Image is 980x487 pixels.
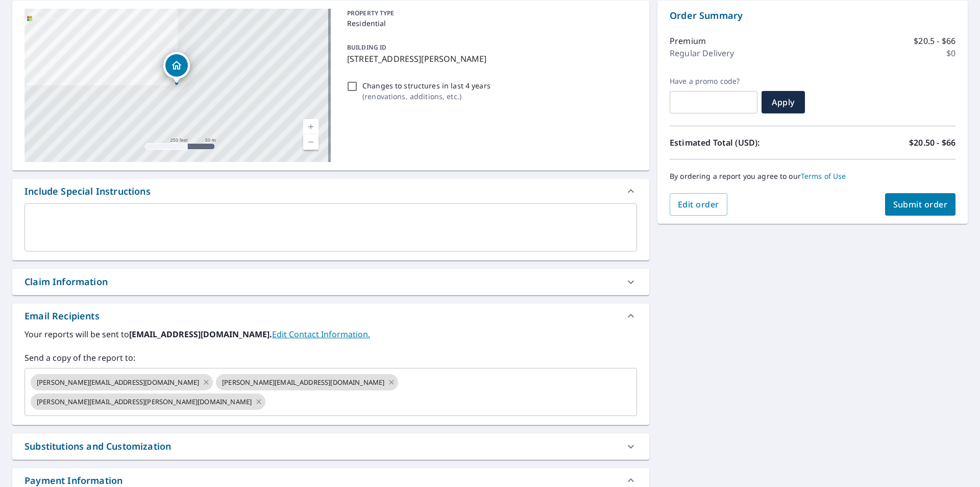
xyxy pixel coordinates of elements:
[670,47,734,59] p: Regular Delivery
[362,80,491,91] p: Changes to structures in last 4 years
[31,374,213,390] div: [PERSON_NAME][EMAIL_ADDRESS][DOMAIN_NAME]
[24,275,108,289] div: Claim Information
[24,309,100,323] div: Email Recipients
[272,329,370,340] a: EditContactInfo
[909,136,955,149] p: $20.50 - $66
[770,97,797,108] span: Apply
[31,397,258,407] span: [PERSON_NAME][EMAIL_ADDRESS][PERSON_NAME][DOMAIN_NAME]
[303,119,318,134] a: Current Level 17, Zoom In
[762,91,805,113] button: Apply
[670,193,727,216] button: Edit order
[216,378,390,387] span: [PERSON_NAME][EMAIL_ADDRESS][DOMAIN_NAME]
[216,374,398,390] div: [PERSON_NAME][EMAIL_ADDRESS][DOMAIN_NAME]
[670,172,955,181] p: By ordering a report you agree to our
[303,134,318,150] a: Current Level 17, Zoom Out
[347,53,633,65] p: [STREET_ADDRESS][PERSON_NAME]
[670,136,813,149] p: Estimated Total (USD):
[31,393,265,410] div: [PERSON_NAME][EMAIL_ADDRESS][PERSON_NAME][DOMAIN_NAME]
[24,352,637,364] label: Send a copy of the report to:
[12,433,649,459] div: Substitutions and Customization
[893,199,948,210] span: Submit order
[885,193,956,216] button: Submit order
[678,199,719,210] span: Edit order
[129,329,272,340] b: [EMAIL_ADDRESS][DOMAIN_NAME].
[12,179,649,203] div: Include Special Instructions
[163,52,190,84] div: Dropped pin, building 1, Residential property, 12 Forest Knoll Cir Lake Saint Louis, MO 63367
[347,18,633,29] p: Residential
[347,43,386,52] p: BUILDING ID
[670,77,757,86] label: Have a promo code?
[24,439,171,453] div: Substitutions and Customization
[946,47,955,59] p: $0
[12,269,649,295] div: Claim Information
[914,35,955,47] p: $20.5 - $66
[347,9,633,18] p: PROPERTY TYPE
[670,35,706,47] p: Premium
[801,171,846,181] a: Terms of Use
[24,328,637,340] label: Your reports will be sent to
[362,91,491,102] p: ( renovations, additions, etc. )
[31,378,205,387] span: [PERSON_NAME][EMAIL_ADDRESS][DOMAIN_NAME]
[12,304,649,328] div: Email Recipients
[24,184,151,198] div: Include Special Instructions
[670,9,955,22] p: Order Summary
